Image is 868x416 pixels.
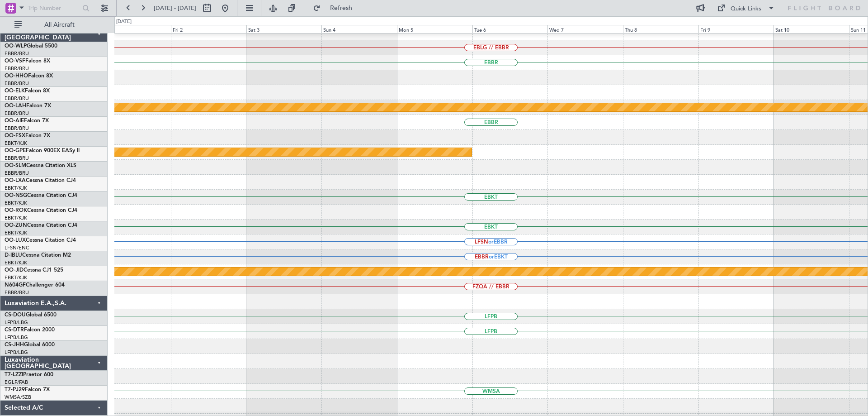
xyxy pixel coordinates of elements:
[5,319,28,326] a: LFPB/LBG
[5,327,55,333] a: CS-DTRFalcon 2000
[774,25,849,33] div: Sat 10
[5,230,27,236] a: EBKT/KJK
[5,342,55,348] a: CS-JHHGlobal 6000
[5,170,29,177] a: EBBR/BRU
[5,379,28,386] a: EGLF/FAB
[5,43,57,49] a: OO-WLPGlobal 5500
[623,25,698,33] div: Thu 8
[5,148,80,153] a: OO-GPEFalcon 900EX EASy II
[5,253,22,258] span: D-IBLU
[5,215,27,221] a: EBKT/KJK
[5,238,76,243] a: OO-LUXCessna Citation CJ4
[5,73,28,79] span: OO-HHO
[321,25,397,33] div: Sun 4
[5,282,26,288] span: N604GF
[5,178,76,183] a: OO-LXACessna Citation CJ4
[5,58,50,64] a: OO-VSFFalcon 8X
[28,1,80,15] input: Trip Number
[5,73,53,79] a: OO-HHOFalcon 8X
[5,289,29,296] a: EBBR/BRU
[5,140,27,147] a: EBKT/KJK
[5,349,28,356] a: LFPB/LBG
[731,5,761,14] div: Quick Links
[5,163,76,168] a: OO-SLMCessna Citation XLS
[698,25,774,33] div: Fri 9
[5,50,29,57] a: EBBR/BRU
[5,185,27,191] a: EBKT/KJK
[5,208,27,213] span: OO-ROK
[472,25,548,33] div: Tue 6
[96,25,171,33] div: Thu 1
[5,208,77,213] a: OO-ROKCessna Citation CJ4
[712,1,779,15] button: Quick Links
[171,25,246,33] div: Fri 2
[5,223,77,228] a: OO-ZUNCessna Citation CJ4
[5,148,26,153] span: OO-GPE
[5,88,25,94] span: OO-ELK
[116,18,132,26] div: [DATE]
[5,193,77,198] a: OO-NSGCessna Citation CJ4
[5,372,23,378] span: T7-LZZI
[5,253,71,258] a: D-IBLUCessna Citation M2
[322,5,360,11] span: Refresh
[5,244,29,251] a: LFSN/ENC
[10,18,98,32] button: All Aircraft
[5,268,24,273] span: OO-JID
[5,372,53,378] a: T7-LZZIPraetor 600
[5,282,65,288] a: N604GFChallenger 604
[5,125,29,132] a: EBBR/BRU
[5,312,26,318] span: CS-DOU
[5,95,29,102] a: EBBR/BRU
[547,25,623,33] div: Wed 7
[5,200,27,206] a: EBKT/KJK
[5,58,25,64] span: OO-VSF
[246,25,322,33] div: Sat 3
[5,65,29,72] a: EBBR/BRU
[5,268,63,273] a: OO-JIDCessna CJ1 525
[5,312,57,318] a: CS-DOUGlobal 6500
[5,334,28,341] a: LFPB/LBG
[5,342,24,348] span: CS-JHH
[5,387,25,392] span: T7-PJ29
[5,327,24,333] span: CS-DTR
[5,259,27,266] a: EBKT/KJK
[5,223,27,228] span: OO-ZUN
[5,110,29,117] a: EBBR/BRU
[5,178,26,183] span: OO-LXA
[24,22,95,28] span: All Aircraft
[5,103,51,109] a: OO-LAHFalcon 7X
[5,238,26,243] span: OO-LUX
[5,103,26,109] span: OO-LAH
[5,394,31,401] a: WMSA/SZB
[5,133,25,139] span: OO-FSX
[5,193,27,198] span: OO-NSG
[154,4,196,12] span: [DATE] - [DATE]
[309,1,363,15] button: Refresh
[5,133,50,139] a: OO-FSXFalcon 7X
[5,88,50,94] a: OO-ELKFalcon 8X
[5,387,50,392] a: T7-PJ29Falcon 7X
[5,80,29,87] a: EBBR/BRU
[5,163,26,168] span: OO-SLM
[5,155,29,162] a: EBBR/BRU
[5,43,27,49] span: OO-WLP
[397,25,472,33] div: Mon 5
[5,274,27,281] a: EBKT/KJK
[5,118,49,124] a: OO-AIEFalcon 7X
[5,118,24,124] span: OO-AIE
